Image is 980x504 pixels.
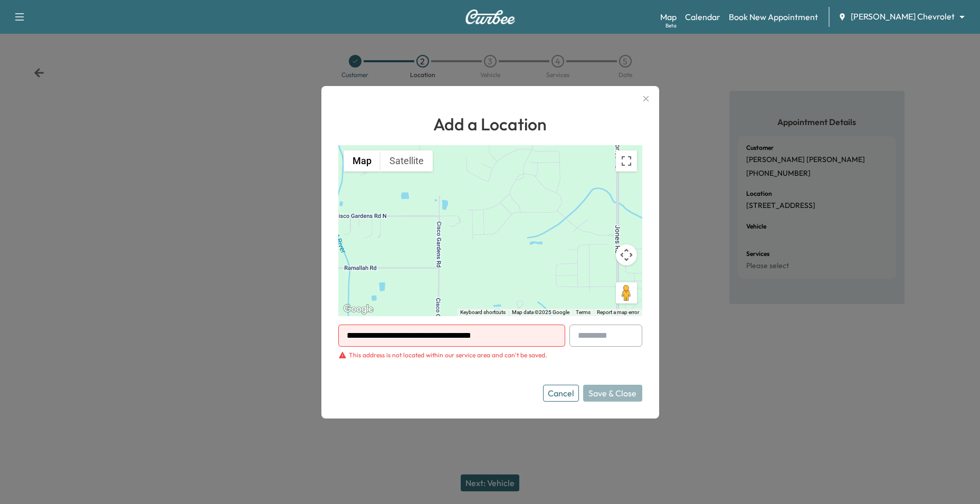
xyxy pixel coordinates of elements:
h1: Add a Location [338,111,642,137]
a: Open this area in Google Maps (opens a new window) [341,302,376,316]
span: Map data ©2025 Google [512,309,569,315]
a: Terms (opens in new tab) [576,309,591,315]
button: Show satellite imagery [380,150,433,172]
a: Report a map error [597,309,639,315]
a: MapBeta [660,11,677,23]
a: Book New Appointment [729,11,818,23]
div: This address is not located within our service area and can't be saved. [349,351,547,359]
button: Keyboard shortcuts [460,309,506,316]
button: Cancel [543,385,579,402]
div: Beta [665,22,677,30]
img: Curbee Logo [465,9,516,24]
button: Drag Pegman onto the map to open Street View [616,282,637,303]
button: Toggle fullscreen view [616,150,637,172]
a: Calendar [685,11,720,23]
img: Google [341,302,376,316]
span: [PERSON_NAME] Chevrolet [851,11,955,23]
button: Show street map [344,150,380,172]
button: Map camera controls [616,244,637,265]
